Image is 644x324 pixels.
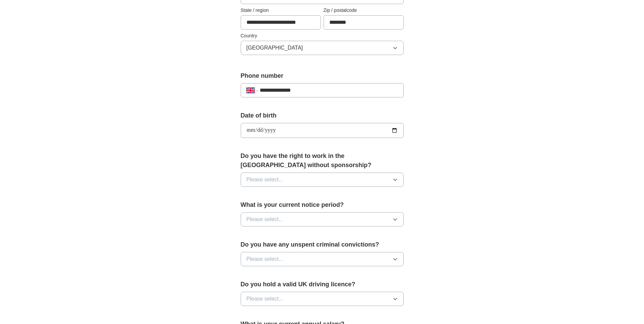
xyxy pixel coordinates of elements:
button: Please select... [241,292,404,306]
label: Zip / postalcode [324,7,404,14]
button: Please select... [241,252,404,266]
label: State / region [241,7,321,14]
label: What is your current notice period? [241,200,404,210]
label: Do you have any unspent criminal convictions? [241,240,404,249]
span: Please select... [246,176,283,184]
span: [GEOGRAPHIC_DATA] [246,44,303,52]
label: Country [241,32,404,39]
label: Do you have the right to work in the [GEOGRAPHIC_DATA] without sponsorship? [241,151,404,170]
label: Date of birth [241,111,404,120]
button: Please select... [241,212,404,227]
label: Phone number [241,71,404,80]
button: [GEOGRAPHIC_DATA] [241,41,404,55]
button: Please select... [241,173,404,187]
label: Do you hold a valid UK driving licence? [241,280,404,289]
span: Please select... [246,215,283,223]
span: Please select... [246,255,283,263]
span: Please select... [246,295,283,303]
